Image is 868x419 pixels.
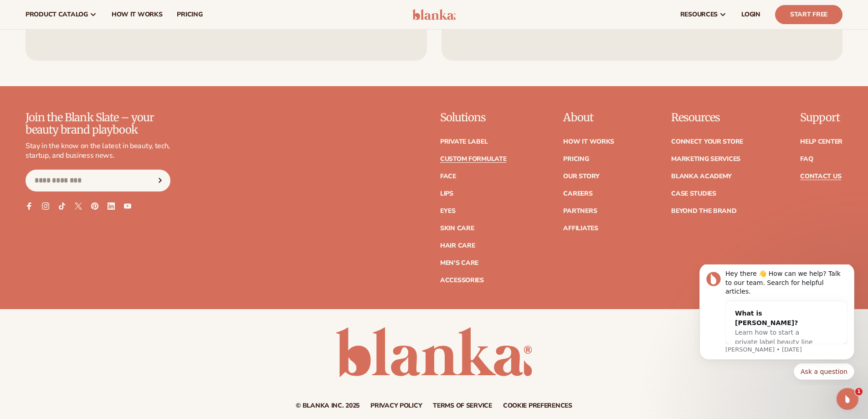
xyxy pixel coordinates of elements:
a: Case Studies [671,191,716,197]
a: Start Free [775,5,842,24]
a: Eyes [440,208,456,214]
div: Quick reply options [14,99,169,115]
a: Our Story [563,173,599,180]
p: Resources [671,112,743,124]
div: What is [PERSON_NAME]?Learn how to start a private label beauty line with [PERSON_NAME] [40,37,143,99]
a: Privacy policy [370,403,422,409]
a: Hair Care [440,243,475,249]
a: Blanka Academy [671,173,732,180]
a: Partners [563,208,597,214]
p: Stay in the know on the latest in beauty, tech, startup, and business news. [26,141,170,160]
div: What is [PERSON_NAME]? [49,44,134,63]
a: Skin Care [440,225,474,232]
span: 1 [855,388,863,395]
iframe: Intercom notifications message [686,264,868,385]
p: Join the Blank Slate – your beauty brand playbook [26,112,170,136]
p: About [563,112,614,124]
a: Private label [440,139,488,145]
button: Quick reply: Ask a question [108,99,169,115]
a: Custom formulate [440,156,507,162]
a: Affiliates [563,225,598,232]
span: product catalog [26,11,88,18]
a: Cookie preferences [503,403,572,409]
span: pricing [177,11,202,18]
span: Learn how to start a private label beauty line with [PERSON_NAME] [49,64,127,91]
a: Beyond the brand [671,208,737,214]
p: Message from Lee, sent 1d ago [40,81,162,89]
a: Men's Care [440,260,478,266]
a: Marketing services [671,156,740,162]
a: FAQ [800,156,813,162]
div: Hey there 👋 How can we help? Talk to our team. Search for helpful articles. [40,5,162,32]
button: Subscribe [150,170,170,191]
a: Lips [440,191,453,197]
p: Support [800,112,842,124]
small: © Blanka Inc. 2025 [296,401,360,410]
div: Message content [40,5,162,80]
img: Profile image for Lee [21,7,35,22]
span: resources [680,11,718,18]
a: How It Works [563,139,614,145]
span: LOGIN [741,11,760,18]
a: Careers [563,191,592,197]
a: Help Center [800,139,842,145]
a: Accessories [440,277,484,284]
img: logo [412,9,456,20]
span: How It Works [112,11,163,18]
p: Solutions [440,112,507,124]
iframe: Intercom live chat [837,388,858,410]
a: Connect your store [671,139,743,145]
a: Face [440,173,456,180]
a: Pricing [563,156,589,162]
a: Terms of service [433,403,492,409]
a: Contact Us [800,173,841,180]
